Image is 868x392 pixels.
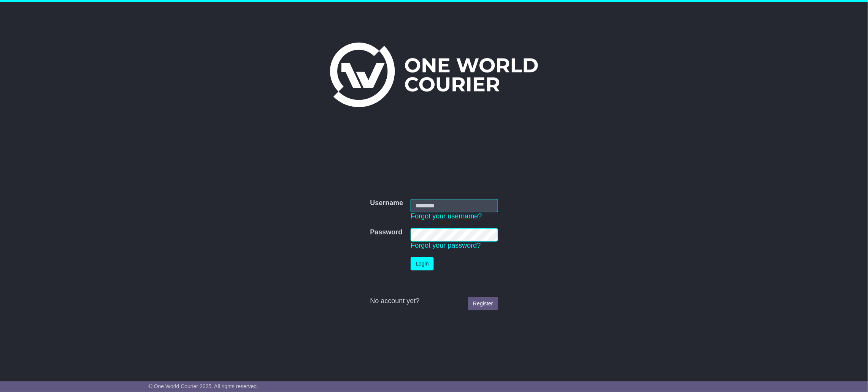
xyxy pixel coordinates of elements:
[370,297,498,305] div: No account yet?
[411,212,482,220] a: Forgot your username?
[370,228,402,237] label: Password
[370,199,403,207] label: Username
[411,242,481,249] a: Forgot your password?
[468,297,498,310] a: Register
[149,383,259,389] span: © One World Courier 2025. All rights reserved.
[411,257,433,270] button: Login
[330,43,538,107] img: One World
